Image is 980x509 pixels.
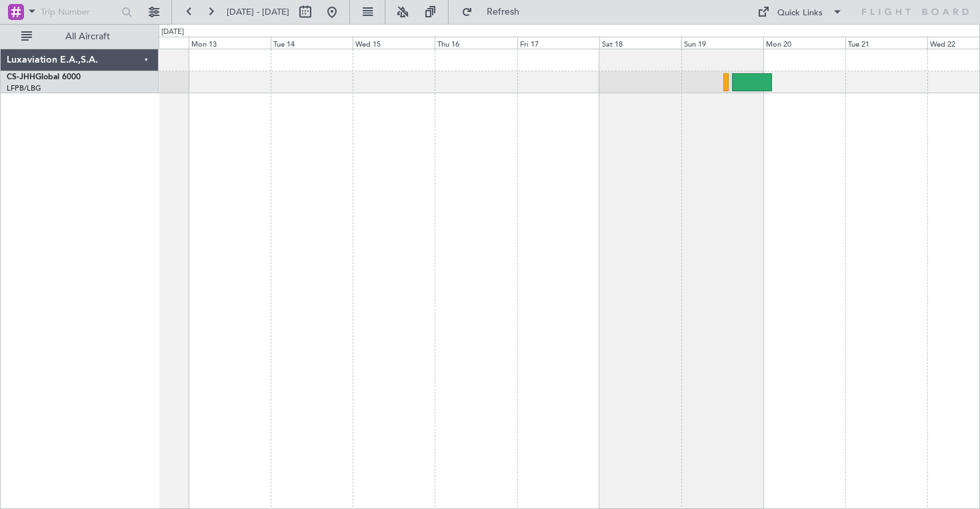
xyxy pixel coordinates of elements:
[777,7,823,20] div: Quick Links
[455,1,535,23] button: Refresh
[227,6,289,18] span: [DATE] - [DATE]
[7,73,81,81] a: CS-JHHGlobal 6000
[7,83,41,93] a: LFPB/LBG
[7,73,35,81] span: CS-JHH
[681,37,763,49] div: Sun 19
[189,37,271,49] div: Mon 13
[435,37,517,49] div: Thu 16
[35,32,141,41] span: All Aircraft
[271,37,353,49] div: Tue 14
[845,37,927,49] div: Tue 21
[751,1,849,23] button: Quick Links
[41,2,117,22] input: Trip Number
[353,37,435,49] div: Wed 15
[161,27,184,38] div: [DATE]
[15,26,145,47] button: All Aircraft
[763,37,845,49] div: Mon 20
[599,37,681,49] div: Sat 18
[475,7,531,17] span: Refresh
[517,37,599,49] div: Fri 17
